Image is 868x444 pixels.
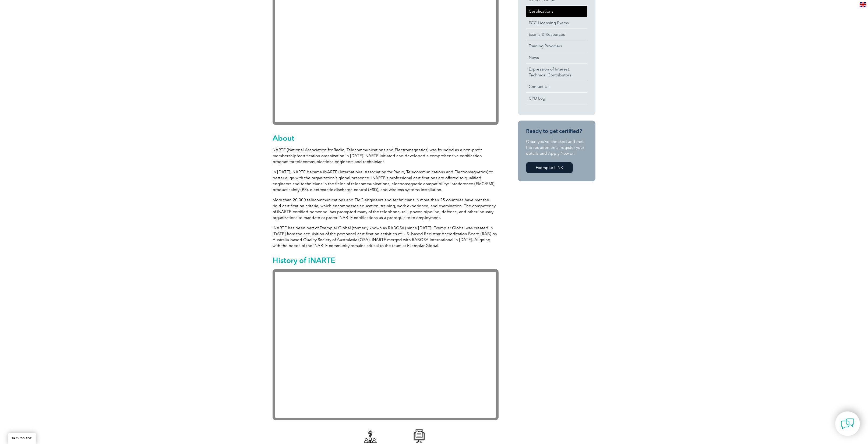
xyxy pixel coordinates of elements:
[273,269,499,420] iframe: YouTube video player
[273,134,499,142] h2: About
[526,93,587,104] a: CPD Log
[526,128,587,135] h3: Ready to get certified?
[273,169,499,193] p: In [DATE], NARTE became iNARTE (International Association for Radio, Telecommunications and Elect...
[526,64,587,81] a: Expression of Interest:Technical Contributors
[273,147,499,165] p: NARTE (National Association for Radio, Telecommunications and Electromagnetics) was founded as a ...
[526,40,587,52] a: Training Providers
[526,29,587,40] a: Exams & Resources
[273,256,499,265] h2: History of iNARTE
[526,81,587,92] a: Contact Us
[860,2,866,7] img: en
[273,225,499,249] p: iNARTE has been part of Exemplar Global (formerly known as RABQSA) since [DATE]. Exemplar Global ...
[8,433,36,444] a: BACK TO TOP
[526,162,573,173] a: Exemplar LINK
[526,6,587,17] a: Certifications
[526,17,587,29] a: FCC Licensing Exams
[273,197,499,221] p: More than 20,000 telecommunications and EMC engineers and technicians in more than 25 countries h...
[526,139,587,156] p: Once you’ve checked and met the requirements, register your details and Apply Now on
[841,417,854,431] img: contact-chat.png
[526,52,587,63] a: News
